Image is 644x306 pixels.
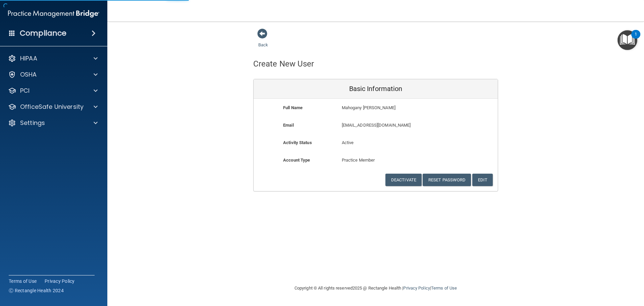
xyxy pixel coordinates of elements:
[20,119,45,127] p: Settings
[283,123,294,128] b: Email
[618,30,637,50] button: Open Resource Center, 1 new notification
[20,54,37,62] p: HIPAA
[254,79,498,99] div: Basic Information
[20,87,30,95] p: PCI
[283,140,312,145] b: Activity Status
[253,277,498,299] div: Copyright © All rights reserved 2025 @ Rectangle Health | |
[8,71,98,79] a: OSHA
[472,174,493,186] button: Edit
[45,278,75,285] a: Privacy Policy
[635,34,637,43] div: 1
[342,104,449,112] p: Mahogany [PERSON_NAME]
[253,59,314,68] h4: Create New User
[431,286,457,291] a: Terms of Use
[20,71,37,79] p: OSHA
[8,7,99,20] img: PMB logo
[385,174,422,186] button: Deactivate
[403,286,430,291] a: Privacy Policy
[528,258,636,285] iframe: Drift Widget Chat Controller
[8,103,98,111] a: OfficeSafe University
[9,287,64,294] span: Ⓒ Rectangle Health 2024
[20,29,66,38] h4: Compliance
[283,105,303,110] b: Full Name
[283,158,310,163] b: Account Type
[8,119,98,127] a: Settings
[9,278,37,285] a: Terms of Use
[423,174,471,186] button: Reset Password
[342,121,449,129] p: [EMAIL_ADDRESS][DOMAIN_NAME]
[342,156,410,164] p: Practice Member
[342,139,410,147] p: Active
[258,34,268,47] a: Back
[8,54,98,62] a: HIPAA
[20,103,84,111] p: OfficeSafe University
[8,87,98,95] a: PCI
